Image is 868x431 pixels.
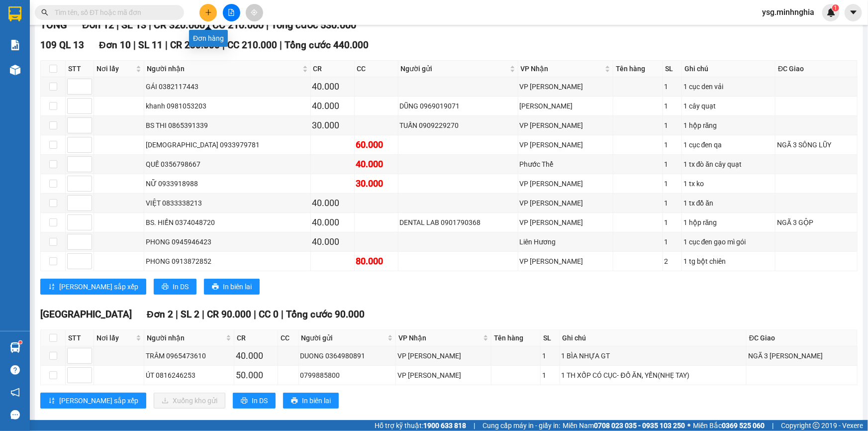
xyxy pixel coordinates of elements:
[693,420,765,431] span: Miền Bắc
[518,213,614,232] td: VP Phan Rí
[207,309,251,320] span: CR 90.000
[223,281,252,292] span: In biên lai
[520,120,612,131] div: VP [PERSON_NAME]
[207,19,210,31] span: |
[96,332,134,343] span: Nơi lấy
[813,422,820,429] span: copyright
[613,61,663,77] th: Tên hàng
[665,120,680,131] div: 1
[663,61,682,77] th: SL
[266,19,269,31] span: |
[683,101,773,111] div: 1 cây quạt
[10,65,20,75] img: warehouse-icon
[683,159,773,170] div: 1 tx đò ăn cây quạt
[775,61,858,77] th: ĐC Giao
[563,420,685,431] span: Miền Nam
[355,61,398,77] th: CC
[199,4,217,21] button: plus
[147,332,224,343] span: Người nhận
[398,332,481,343] span: VP Nhận
[10,40,20,50] img: solution-icon
[147,309,173,320] span: Đơn 2
[665,217,680,228] div: 1
[356,254,396,268] div: 80.000
[66,330,94,346] th: STT
[542,370,558,381] div: 1
[40,19,67,31] span: TỔNG
[520,217,612,228] div: VP [PERSON_NAME]
[271,19,356,31] span: Tổng cước 530.000
[146,81,309,92] div: GÁI 0382117443
[594,422,685,430] strong: 0708 023 035 - 0935 103 250
[518,232,614,252] td: Liên Hương
[520,139,612,150] div: VP [PERSON_NAME]
[397,350,489,361] div: VP [PERSON_NAME]
[281,309,284,320] span: |
[154,393,225,409] button: downloadXuống kho gửi
[518,116,614,135] td: VP Chí Công
[747,330,858,346] th: ĐC Giao
[146,159,309,170] div: QUẾ 0356798667
[520,236,612,247] div: Liên Hương
[283,393,339,409] button: printerIn biên lai
[280,39,282,51] span: |
[236,349,276,363] div: 40.000
[41,9,48,16] span: search
[849,8,858,17] span: caret-down
[834,4,837,11] span: 1
[845,4,862,21] button: caret-down
[176,309,178,320] span: |
[683,81,773,92] div: 1 cục den vải
[10,365,20,375] span: question-circle
[59,281,138,292] span: [PERSON_NAME] sắp xếp
[146,101,309,111] div: khanh 0981053203
[59,395,138,406] span: [PERSON_NAME] sắp xếp
[665,256,680,267] div: 2
[518,174,614,194] td: VP Phan Rí
[286,309,365,320] span: Tổng cước 90.000
[285,39,369,51] span: Tổng cước 440.000
[133,39,136,51] span: |
[146,256,309,267] div: PHONG 0913872852
[683,217,773,228] div: 1 hộp răng
[154,19,205,31] span: CR 320.000
[541,330,560,346] th: SL
[10,388,20,397] span: notification
[300,370,394,381] div: 0799885800
[312,80,353,94] div: 40.000
[212,283,219,291] span: printer
[121,19,146,31] span: SL 13
[154,279,196,295] button: printerIn DS
[518,77,614,97] td: VP Chí Công
[423,422,466,430] strong: 1900 633 818
[205,9,212,16] span: plus
[482,420,560,431] span: Cung cấp máy in - giấy in:
[162,283,169,291] span: printer
[665,81,680,92] div: 1
[474,420,475,431] span: |
[754,6,822,18] span: ysg.minhnghia
[683,120,773,131] div: 1 hộp răng
[683,139,773,150] div: 1 cục đen qa
[10,342,20,353] img: warehouse-icon
[138,39,163,51] span: SL 11
[40,39,84,51] span: 109 QL 13
[832,4,839,11] sup: 1
[518,252,614,271] td: VP Phan Thiết
[772,420,773,431] span: |
[665,139,680,150] div: 1
[40,309,132,320] span: [GEOGRAPHIC_DATA]
[520,159,612,170] div: Phước Thể
[116,19,119,31] span: |
[521,63,603,74] span: VP Nhận
[8,6,21,21] img: logo-vxr
[682,61,775,77] th: Ghi chú
[356,157,396,171] div: 40.000
[278,330,298,346] th: CC
[312,235,353,249] div: 40.000
[312,215,353,229] div: 40.000
[683,256,773,267] div: 1 tg bột chiên
[202,309,204,320] span: |
[99,39,131,51] span: Đơn 10
[291,397,298,405] span: printer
